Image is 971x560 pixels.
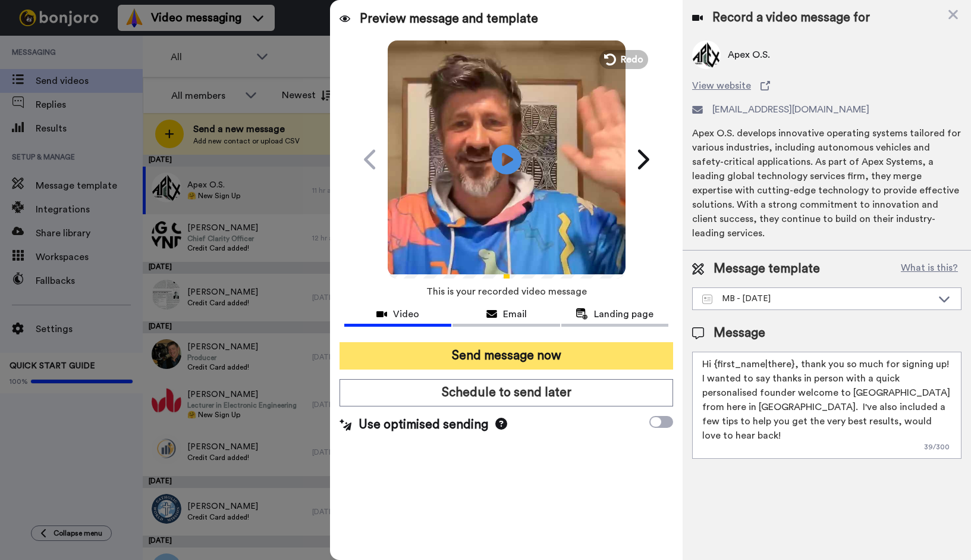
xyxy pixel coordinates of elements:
[692,79,751,93] span: View website
[714,260,820,278] span: Message template
[503,307,527,321] span: Email
[897,260,961,278] button: What is this?
[714,324,765,342] span: Message
[594,307,653,321] span: Landing page
[426,279,587,305] span: This is your recorded video message
[340,379,673,406] button: Schedule to send later
[712,102,869,117] span: [EMAIL_ADDRESS][DOMAIN_NAME]
[359,416,488,434] span: Use optimised sending
[702,295,712,304] img: Message-temps.svg
[692,79,961,93] a: View website
[692,352,961,459] textarea: Hi {first_name|there}, thank you so much for signing up! I wanted to say thanks in person with a ...
[393,307,419,321] span: Video
[702,293,932,305] div: MB - [DATE]
[340,342,673,370] button: Send message now
[692,126,961,240] div: Apex O.S. develops innovative operating systems tailored for various industries, including autono...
